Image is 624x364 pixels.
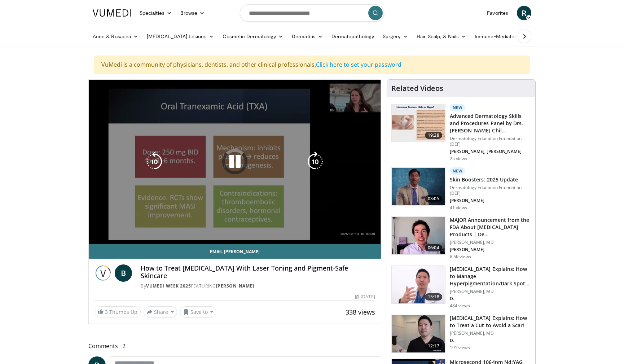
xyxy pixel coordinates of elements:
[391,104,531,162] a: 19:28 New Advanced Dermatology Skills and Procedures Panel by Drs. [PERSON_NAME] Chil… Dermatolog...
[483,6,513,20] a: Favorites
[89,80,381,244] video-js: Video Player
[142,29,218,44] a: [MEDICAL_DATA] Lesions
[425,342,442,350] span: 12:17
[392,168,445,205] img: 5d8405b0-0c3f-45ed-8b2f-ed15b0244802.150x105_q85_crop-smart_upscale.jpg
[346,308,375,316] span: 338 views
[316,61,401,69] a: Click here to set your password
[450,176,531,183] h3: Skin Boosters: 2025 Update
[412,29,470,44] a: Hair, Scalp, & Nails
[115,264,132,282] a: B
[450,156,467,162] p: 25 views
[450,303,470,309] p: 484 views
[141,283,375,289] div: By FEATURING
[450,205,467,211] p: 41 views
[378,29,412,44] a: Surgery
[391,216,531,260] a: 06:04 MAJOR Announcement from the FDA About [MEDICAL_DATA] Products | De… [PERSON_NAME], MD [PERS...
[240,4,384,22] input: Search topics, interventions
[425,132,442,139] span: 19:28
[88,29,142,44] a: Acne & Rosacea
[218,29,287,44] a: Cosmetic Dermatology
[391,315,531,353] a: 12:17 [MEDICAL_DATA] Explains: How to Treat a Cut to Avoid a Scar! [PERSON_NAME], MD D. 191 views
[450,167,466,175] p: New
[105,308,108,315] span: 3
[450,185,531,196] p: Dermatology Education Foundation (DEF)
[450,216,531,238] h3: MAJOR Announcement from the FDA About [MEDICAL_DATA] Products | De…
[450,338,531,343] p: D.
[450,198,531,203] p: [PERSON_NAME]
[450,149,531,154] p: [PERSON_NAME], [PERSON_NAME]
[392,104,445,142] img: dd29cf01-09ec-4981-864e-72915a94473e.150x105_q85_crop-smart_upscale.jpg
[392,217,445,254] img: b8d0b268-5ea7-42fe-a1b9-7495ab263df8.150x105_q85_crop-smart_upscale.jpg
[94,56,530,74] div: VuMedi is a community of physicians, dentists, and other clinical professionals.
[450,254,471,260] p: 6.5K views
[135,6,176,20] a: Specialties
[180,306,217,318] button: Save to
[425,195,442,202] span: 03:05
[391,266,531,309] a: 15:18 [MEDICAL_DATA] Explains: How to Manage Hyperpigmentation/Dark Spots o… [PERSON_NAME], MD D....
[470,29,529,44] a: Immune-Mediated
[450,289,531,294] p: [PERSON_NAME], MD
[517,6,531,20] a: R
[89,244,381,259] a: Email [PERSON_NAME]
[327,29,378,44] a: Dermatopathology
[450,113,531,134] h3: Advanced Dermatology Skills and Procedures Panel by Drs. [PERSON_NAME] Chil…
[450,136,531,147] p: Dermatology Education Foundation (DEF)
[176,6,209,20] a: Browse
[450,247,531,253] p: [PERSON_NAME]
[95,264,112,282] img: Vumedi Week 2025
[287,29,327,44] a: Dermatitis
[144,306,177,318] button: Share
[95,306,141,317] a: 3 Thumbs Up
[391,167,531,211] a: 03:05 New Skin Boosters: 2025 Update Dermatology Education Foundation (DEF) [PERSON_NAME] 41 views
[450,315,531,329] h3: [MEDICAL_DATA] Explains: How to Treat a Cut to Avoid a Scar!
[141,264,375,280] h4: How to Treat [MEDICAL_DATA] With Laser Toning and Pigment-Safe Skincare
[450,330,531,336] p: [PERSON_NAME], MD
[450,266,531,287] h3: [MEDICAL_DATA] Explains: How to Manage Hyperpigmentation/Dark Spots o…
[425,293,442,301] span: 15:18
[450,104,466,111] p: New
[391,84,443,93] h4: Related Videos
[425,244,442,251] span: 06:04
[216,283,254,289] a: [PERSON_NAME]
[88,341,381,351] span: Comments 2
[450,296,531,302] p: D.
[450,345,470,351] p: 191 views
[93,9,131,17] img: VuMedi Logo
[355,294,375,300] div: [DATE]
[392,266,445,303] img: e1503c37-a13a-4aad-9ea8-1e9b5ff728e6.150x105_q85_crop-smart_upscale.jpg
[146,283,191,289] a: Vumedi Week 2025
[392,315,445,352] img: 24945916-2cf7-46e8-ba42-f4b460d6138e.150x105_q85_crop-smart_upscale.jpg
[450,240,531,245] p: [PERSON_NAME], MD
